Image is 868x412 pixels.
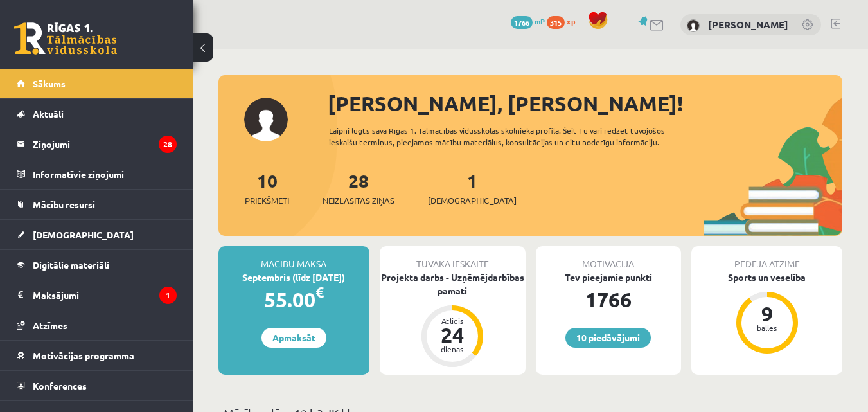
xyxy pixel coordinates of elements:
[380,271,526,298] div: Projekta darbs - Uzņēmējdarbības pamati
[328,88,842,119] div: [PERSON_NAME], [PERSON_NAME]!
[380,246,526,271] div: Tuvākā ieskaite
[33,199,95,210] span: Mācību resursi
[329,125,704,148] div: Laipni lūgts savā Rīgas 1. Tālmācības vidusskolas skolnieka profilā. Šeit Tu vari redzēt tuvojošo...
[691,271,842,355] a: Sports un veselība 9 balles
[547,16,581,26] a: 315 xp
[218,246,369,271] div: Mācību maksa
[428,194,517,207] span: [DEMOGRAPHIC_DATA]
[33,229,134,240] span: [DEMOGRAPHIC_DATA]
[33,319,67,331] span: Atzīmes
[33,108,64,120] span: Aktuāli
[261,328,326,348] a: Apmaksāt
[748,303,786,324] div: 9
[567,16,575,26] span: xp
[17,280,177,310] a: Maksājumi1
[433,317,472,325] div: Atlicis
[17,129,177,159] a: Ziņojumi28
[17,371,177,400] a: Konferences
[315,283,324,301] span: €
[380,271,526,369] a: Projekta darbs - Uzņēmējdarbības pamati Atlicis 24 dienas
[159,287,177,304] i: 1
[33,129,177,159] legend: Ziņojumi
[536,246,682,271] div: Motivācija
[433,345,472,353] div: dienas
[323,194,394,207] span: Neizlasītās ziņas
[33,159,177,189] legend: Informatīvie ziņojumi
[17,190,177,219] a: Mācību resursi
[17,159,177,189] a: Informatīvie ziņojumi
[708,18,788,31] a: [PERSON_NAME]
[33,350,134,361] span: Motivācijas programma
[535,16,545,26] span: mP
[433,325,472,345] div: 24
[33,78,66,89] span: Sākums
[245,194,289,207] span: Priekšmeti
[323,169,394,207] a: 28Neizlasītās ziņas
[511,16,545,26] a: 1766 mP
[33,380,87,391] span: Konferences
[17,220,177,249] a: [DEMOGRAPHIC_DATA]
[17,341,177,370] a: Motivācijas programma
[218,271,369,284] div: Septembris (līdz [DATE])
[159,136,177,153] i: 28
[245,169,289,207] a: 10Priekšmeti
[748,324,786,332] div: balles
[511,16,533,29] span: 1766
[218,284,369,315] div: 55.00
[33,259,109,271] span: Digitālie materiāli
[687,19,700,32] img: Roberta Visocka
[17,250,177,280] a: Digitālie materiāli
[536,271,682,284] div: Tev pieejamie punkti
[14,22,117,55] a: Rīgas 1. Tālmācības vidusskola
[33,280,177,310] legend: Maksājumi
[691,271,842,284] div: Sports un veselība
[17,310,177,340] a: Atzīmes
[547,16,565,29] span: 315
[691,246,842,271] div: Pēdējā atzīme
[428,169,517,207] a: 1[DEMOGRAPHIC_DATA]
[565,328,651,348] a: 10 piedāvājumi
[536,284,682,315] div: 1766
[17,99,177,129] a: Aktuāli
[17,69,177,98] a: Sākums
